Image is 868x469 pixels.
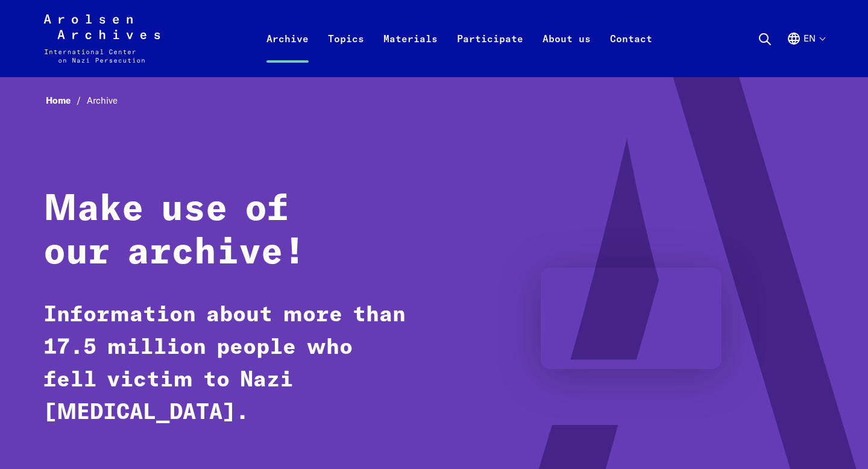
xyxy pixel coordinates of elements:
[257,14,662,63] nav: Primary
[43,299,413,429] p: Information about more than 17.5 million people who fell victim to Nazi [MEDICAL_DATA].
[318,29,374,77] a: Topics
[46,95,87,106] a: Home
[43,188,413,275] h1: Make use of our archive!
[43,92,825,110] nav: Breadcrumb
[600,29,662,77] a: Contact
[533,29,600,77] a: About us
[87,95,118,106] span: Archive
[257,29,318,77] a: Archive
[374,29,447,77] a: Materials
[787,31,825,75] button: English, language selection
[447,29,533,77] a: Participate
